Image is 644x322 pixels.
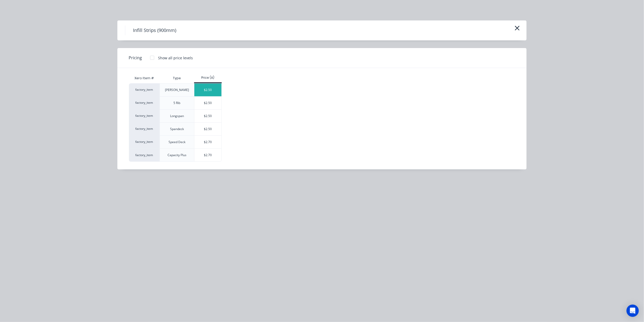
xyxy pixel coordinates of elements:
h4: Infill Strips (900mm) [125,26,184,35]
div: $2.70 [194,136,222,148]
div: factory_item [129,109,160,122]
div: factory_item [129,96,160,109]
div: Price (A) [194,75,222,80]
span: Pricing [129,55,142,61]
div: Type [169,72,185,85]
div: $2.50 [194,123,222,135]
div: Longspan [170,114,184,118]
div: Capacity Plus [168,153,186,157]
div: Spandeck [170,127,184,131]
div: factory_item [129,135,160,148]
div: $2.50 [194,110,222,122]
div: Open Intercom Messenger [627,305,639,317]
div: factory_item [129,83,160,96]
div: [PERSON_NAME] [165,88,189,92]
div: $2.50 [194,84,222,96]
div: factory_item [129,148,160,162]
div: Xero Item # [129,73,160,83]
div: $2.70 [194,149,222,162]
div: Show all price levels [158,55,193,61]
div: Speed Deck [169,140,185,144]
div: $2.50 [194,97,222,109]
div: factory_item [129,122,160,135]
div: 5 Rib [173,101,180,105]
